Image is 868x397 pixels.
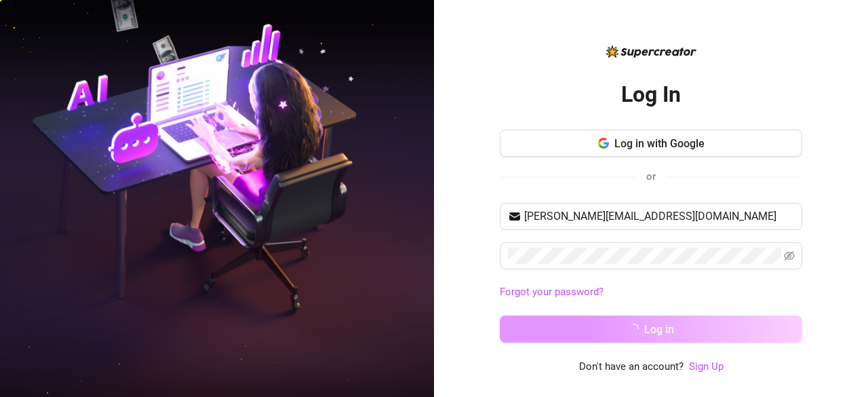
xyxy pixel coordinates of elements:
[500,284,802,301] a: Forgot your password?
[524,208,794,225] input: Your email
[784,250,795,261] span: eye-invisible
[644,323,674,336] span: Log in
[689,360,724,373] a: Sign Up
[621,81,681,109] h2: Log In
[500,286,604,298] a: Forgot your password?
[614,137,705,150] span: Log in with Google
[500,316,802,343] button: Log in
[579,359,684,375] span: Don't have an account?
[689,359,724,375] a: Sign Up
[646,170,656,183] span: or
[606,45,696,58] img: logo-BBDzfeDw.svg
[500,130,802,157] button: Log in with Google
[626,321,642,337] span: loading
